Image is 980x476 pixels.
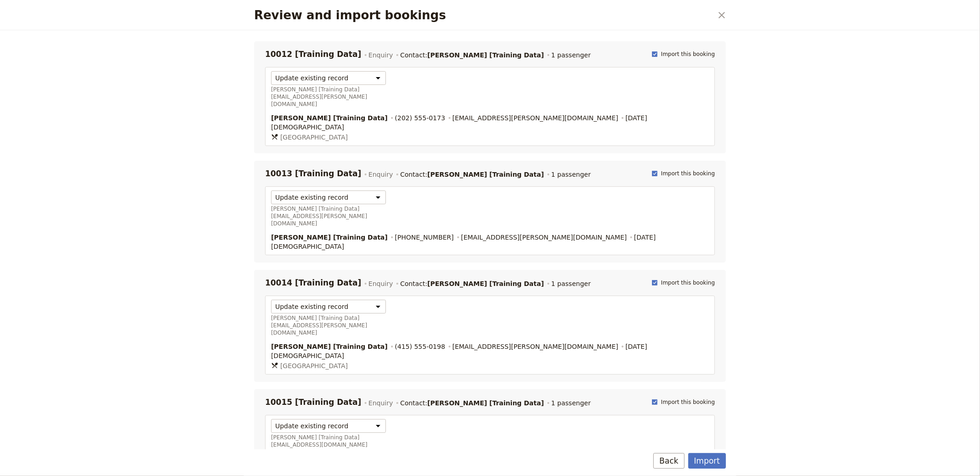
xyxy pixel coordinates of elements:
span: 1 passenger [551,50,591,60]
span: [EMAIL_ADDRESS][PERSON_NAME][DOMAIN_NAME] [453,113,618,123]
h3: 10015 [Training Data] [265,397,361,408]
span: [DEMOGRAPHIC_DATA] [271,351,344,360]
span: Import this booking [661,279,715,286]
span: USA [280,133,348,142]
span: [DEMOGRAPHIC_DATA] [271,242,344,251]
span: [PERSON_NAME] [Training Data] [427,280,544,287]
p: [EMAIL_ADDRESS][PERSON_NAME][DOMAIN_NAME] [271,93,386,108]
span: Contact: [400,50,544,60]
h2: Review and import bookings [254,8,712,22]
span: [DATE] [625,113,647,123]
h4: [PERSON_NAME] [Training Data] [271,233,388,242]
span: Import this booking [661,50,715,58]
h3: 10014 [Training Data] [265,277,361,288]
p: [EMAIL_ADDRESS][PERSON_NAME][DOMAIN_NAME] [271,322,386,336]
button: Back [653,453,684,469]
span: [PERSON_NAME] [Training Data] [427,399,544,407]
span: [PERSON_NAME] [Training Data] [427,171,544,178]
p: [PERSON_NAME] [Training Data] [271,314,360,322]
span: Enquiry [368,170,393,179]
h3: 10012 [Training Data] [265,49,361,60]
p: [EMAIL_ADDRESS][DOMAIN_NAME] [271,441,368,448]
span: [EMAIL_ADDRESS][PERSON_NAME][DOMAIN_NAME] [461,233,627,242]
span: Import this booking [661,398,715,406]
span: [DEMOGRAPHIC_DATA] [271,123,344,132]
p: [PERSON_NAME] [Training Data] [271,434,360,441]
span: [DATE] [634,233,656,242]
p: [EMAIL_ADDRESS][PERSON_NAME][DOMAIN_NAME] [271,213,386,227]
span: Enquiry [368,279,393,288]
p: [PERSON_NAME] [Training Data] [271,86,360,93]
span: Enquiry [368,50,393,60]
span: 1 passenger [551,170,591,179]
span: (202) 555-0173 [395,113,445,123]
span: 1 passenger [551,279,591,288]
span: Contact: [400,279,544,288]
button: Import [688,453,726,469]
span: [PHONE_NUMBER] [395,233,453,242]
span: [DATE] [625,342,647,351]
span: 1 passenger [551,398,591,408]
span: [PERSON_NAME] [Training Data] [427,51,544,59]
button: Close dialog [714,7,730,23]
span: Enquiry [368,398,393,408]
span: Contact: [400,398,544,408]
span: [EMAIL_ADDRESS][PERSON_NAME][DOMAIN_NAME] [453,342,618,351]
p: [PERSON_NAME] [Training Data] [271,205,360,213]
h3: 10013 [Training Data] [265,168,361,179]
span: Contact: [400,170,544,179]
h4: [PERSON_NAME] [Training Data] [271,113,388,123]
span: (415) 555-0198 [395,342,445,351]
h4: [PERSON_NAME] [Training Data] [271,342,388,351]
span: USA [280,361,348,370]
span: Import this booking [661,170,715,177]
